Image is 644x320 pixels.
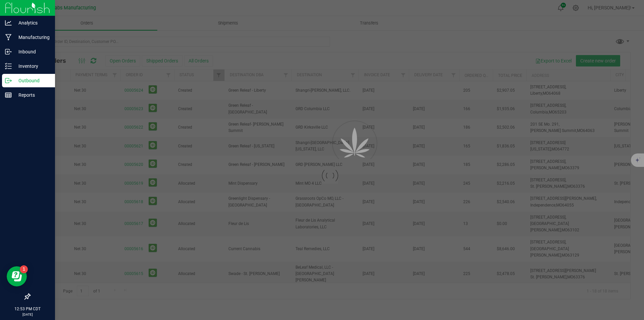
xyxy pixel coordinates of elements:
[3,306,52,312] p: 12:53 PM CDT
[3,312,52,317] p: [DATE]
[5,48,12,55] inline-svg: Inbound
[12,33,52,41] p: Manufacturing
[12,48,52,56] p: Inbound
[5,92,12,98] inline-svg: Reports
[5,34,12,41] inline-svg: Manufacturing
[12,91,52,99] p: Reports
[5,19,12,26] inline-svg: Analytics
[20,265,28,273] iframe: Resource center unread badge
[7,266,27,286] iframe: Resource center
[12,19,52,27] p: Analytics
[12,77,52,85] p: Outbound
[5,77,12,84] inline-svg: Outbound
[5,63,12,70] inline-svg: Inventory
[12,62,52,70] p: Inventory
